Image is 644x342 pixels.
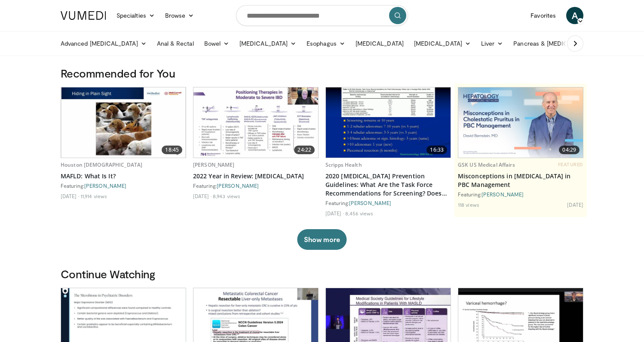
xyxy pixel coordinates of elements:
[325,199,451,206] div: Featuring:
[193,172,319,180] a: 2022 Year in Review: [MEDICAL_DATA]
[61,161,142,168] a: Houston [DEMOGRAPHIC_DATA]
[61,87,186,158] a: 18:45
[217,183,259,189] a: [PERSON_NAME]
[567,201,583,208] li: [DATE]
[476,35,508,52] a: Liver
[458,191,583,198] div: Featuring:
[193,182,319,189] div: Featuring:
[294,146,315,154] span: 24:22
[236,5,408,26] input: Search topics, interventions
[61,172,186,180] a: MAFLD: What Is It?
[193,193,212,199] li: [DATE]
[61,182,186,189] div: Featuring:
[326,87,451,158] img: 1ac37fbe-7b52-4c81-8c6c-a0dd688d0102.620x360_q85_upscale.jpg
[152,35,199,52] a: Anal & Rectal
[80,193,107,199] li: 11,914 views
[458,201,479,208] li: 118 views
[458,172,583,189] a: Misconceptions in [MEDICAL_DATA] in PBC Management
[345,210,373,217] li: 8,456 views
[349,200,391,206] a: [PERSON_NAME]
[350,35,409,52] a: [MEDICAL_DATA]
[326,87,451,158] a: 16:33
[325,172,451,198] a: 2020 [MEDICAL_DATA] Prevention Guidelines: What Are the Task Force Recommendations for Screening?...
[84,183,126,189] a: [PERSON_NAME]
[558,162,583,168] span: FEATURED
[525,7,561,24] a: Favorites
[61,66,583,80] h3: Recommended for You
[508,35,609,52] a: Pancreas & [MEDICAL_DATA]
[160,7,199,24] a: Browse
[426,146,447,154] span: 16:33
[193,87,318,158] img: c8f6342a-03ba-4a11-b6ec-66ffec6acc41.620x360_q85_upscale.jpg
[325,210,344,217] li: [DATE]
[409,35,476,52] a: [MEDICAL_DATA]
[234,35,301,52] a: [MEDICAL_DATA]
[301,35,350,52] a: Esophagus
[297,229,347,250] button: Show more
[162,146,182,154] span: 18:45
[481,191,524,197] a: [PERSON_NAME]
[193,161,235,168] a: [PERSON_NAME]
[61,87,186,158] img: 413dc738-b12d-4fd3-9105-56a13100a2ee.620x360_q85_upscale.jpg
[55,35,152,52] a: Advanced [MEDICAL_DATA]
[199,35,234,52] a: Bowel
[213,193,240,199] li: 8,943 views
[111,7,160,24] a: Specialties
[61,11,106,20] img: VuMedi Logo
[61,193,79,199] li: [DATE]
[193,87,318,158] a: 24:22
[458,87,583,158] img: aa8aa058-1558-4842-8c0c-0d4d7a40e65d.jpg.620x360_q85_upscale.jpg
[61,267,583,281] h3: Continue Watching
[566,7,583,24] a: A
[458,87,583,158] a: 04:29
[325,161,362,168] a: Scripps Health
[458,161,515,168] a: GSK US Medical Affairs
[559,146,580,154] span: 04:29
